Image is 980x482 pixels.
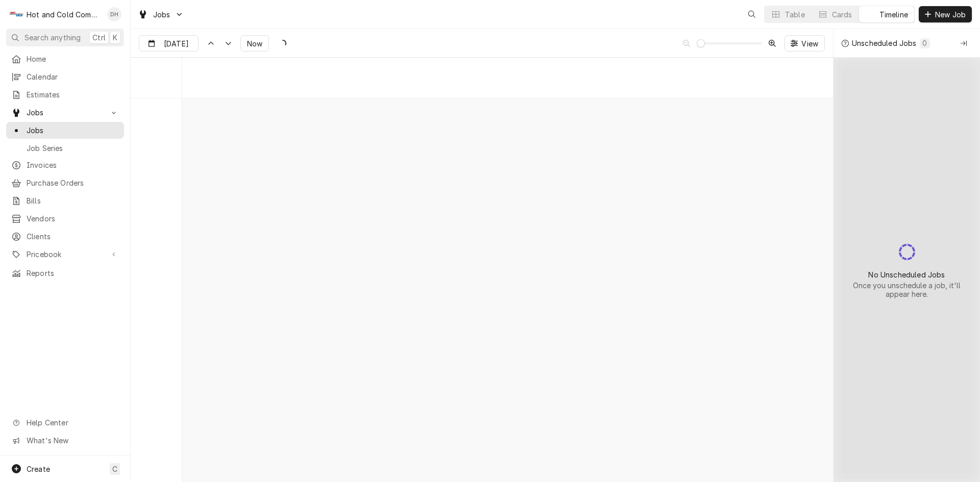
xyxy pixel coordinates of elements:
[834,58,980,482] div: normal
[92,32,106,43] span: Ctrl
[922,38,928,48] div: 0
[933,9,968,20] span: New Job
[153,9,170,20] span: Jobs
[27,9,102,20] div: Hot and Cold Commercial Kitchens, Inc.
[744,6,760,22] button: Open search
[131,58,182,98] div: SPACE for context menu
[27,268,119,278] span: Reports
[879,9,908,20] div: Timeline
[112,464,117,474] span: C
[6,432,124,449] a: Go to What's New
[27,231,119,242] span: Clients
[6,210,124,227] a: Vendors
[27,195,119,206] span: Bills
[832,9,852,20] div: Cards
[27,107,104,118] span: Jobs
[27,89,119,100] span: Estimates
[6,228,124,245] a: Clients
[24,32,81,43] span: Search anything
[27,465,50,473] span: Create
[6,86,124,103] a: Estimates
[245,38,264,49] span: Now
[6,68,124,85] a: Calendar
[27,177,119,188] span: Purchase Orders
[27,160,119,170] span: Invoices
[6,192,124,209] a: Bills
[6,414,124,431] a: Go to Help Center
[785,9,805,20] div: Table
[27,213,119,224] span: Vendors
[27,417,118,428] span: Help Center
[6,29,124,46] button: Search anythingCtrlK
[113,32,117,43] span: K
[6,265,124,282] a: Reports
[6,246,124,263] a: Go to Pricebook
[139,35,199,52] button: [DATE]
[240,35,269,52] button: Now
[6,104,124,121] a: Go to Jobs
[107,7,121,21] div: Daryl Harris's Avatar
[182,58,233,98] div: SPACE for context menu
[6,157,124,173] a: Invoices
[6,50,124,67] a: Home
[27,143,119,154] span: Job Series
[6,122,124,139] a: Jobs
[785,35,825,52] button: View
[9,7,23,21] div: H
[27,125,119,136] span: Jobs
[27,54,119,64] span: Home
[6,140,124,157] a: Job Series
[955,35,972,52] button: Collapse Unscheduled Jobs
[27,249,104,260] span: Pricebook
[107,7,121,21] div: DH
[9,7,23,21] div: Hot and Cold Commercial Kitchens, Inc.'s Avatar
[27,435,118,446] span: What's New
[27,71,119,82] span: Calendar
[799,38,820,49] span: View
[134,6,188,23] a: Go to Jobs
[852,38,917,48] div: Unscheduled Jobs
[6,174,124,191] a: Purchase Orders
[919,6,972,22] button: New Job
